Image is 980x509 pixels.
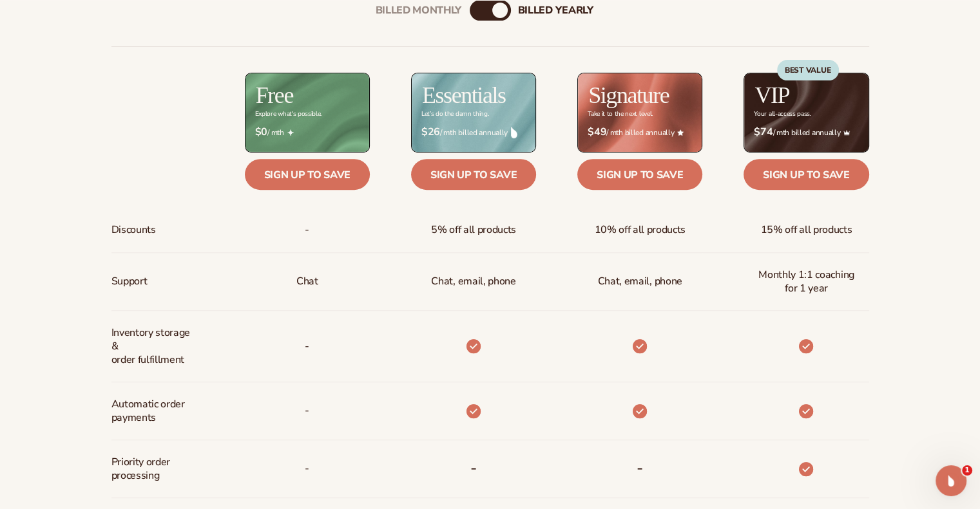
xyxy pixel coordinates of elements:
strong: $26 [421,126,440,138]
span: - [305,218,309,242]
p: Chat [296,270,318,293]
b: - [637,458,643,478]
span: Automatic order payments [111,393,197,430]
img: drop.png [511,127,517,138]
span: 1 [962,465,972,476]
div: Billed Monthly [376,5,462,17]
iframe: Intercom live chat [936,465,966,496]
a: Sign up to save [245,159,370,190]
p: Chat, email, phone [431,270,515,293]
b: - [470,458,477,478]
span: Discounts [111,218,156,242]
span: / mth billed annually [421,126,526,138]
div: Take it to the next level. [588,111,653,118]
strong: $74 [754,126,773,138]
div: billed Yearly [518,5,593,17]
img: Free_Icon_bb6e7c7e-73f8-44bd-8ed0-223ea0fc522e.png [287,129,294,136]
a: Sign up to save [744,159,869,190]
span: 5% off all products [431,218,516,242]
span: 15% off all products [761,218,852,242]
span: - [305,457,309,481]
img: free_bg.png [245,73,369,151]
div: Let’s do the damn thing. [421,111,488,118]
strong: $0 [255,126,267,138]
span: 10% off all products [594,218,686,242]
div: BEST VALUE [777,60,839,80]
h2: Essentials [422,84,506,107]
span: - [305,399,309,423]
div: Your all-access pass. [754,111,811,118]
span: Inventory storage & order fulfillment [111,321,197,371]
h2: VIP [754,84,789,107]
img: Signature_BG_eeb718c8-65ac-49e3-a4e5-327c6aa73146.jpg [578,73,702,151]
span: Monthly 1:1 coaching for 1 year [754,263,858,301]
strong: $49 [588,126,606,138]
img: Star_6.png [677,129,684,135]
span: / mth billed annually [754,126,858,138]
img: VIP_BG_199964bd-3653-43bc-8a67-789d2d7717b9.jpg [744,73,868,151]
span: / mth billed annually [588,126,692,138]
span: Priority order processing [111,450,197,488]
h2: Signature [588,84,669,107]
img: Essentials_BG_9050f826-5aa9-47d9-a362-757b82c62641.jpg [412,73,535,151]
span: / mth [255,126,360,138]
span: Support [111,270,148,293]
span: Chat, email, phone [598,270,682,293]
a: Sign up to save [411,159,536,190]
div: Explore what's possible. [255,111,322,118]
a: Sign up to save [577,159,702,190]
h2: Free [256,84,293,107]
p: - [305,335,309,358]
img: Crown_2d87c031-1b5a-4345-8312-a4356ddcde98.png [843,129,850,136]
